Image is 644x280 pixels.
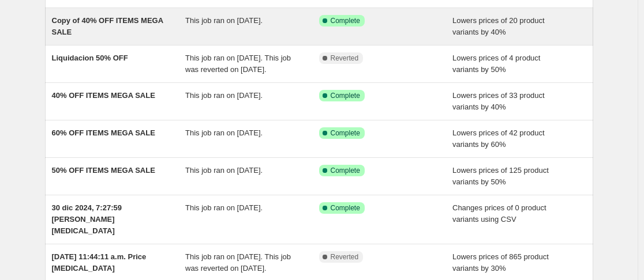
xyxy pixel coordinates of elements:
span: Lowers prices of 4 product variants by 50% [452,54,540,74]
span: This job ran on [DATE]. [185,128,263,137]
span: [DATE] 11:44:11 a.m. Price [MEDICAL_DATA] [52,252,147,273]
span: Reverted [331,252,359,262]
span: This job ran on [DATE]. [185,203,263,212]
span: Complete [331,91,360,100]
span: This job ran on [DATE]. This job was reverted on [DATE]. [185,252,291,273]
span: Complete [331,203,360,213]
span: This job ran on [DATE]. This job was reverted on [DATE]. [185,54,291,74]
span: Copy of 40% OFF ITEMS MEGA SALE [52,16,163,36]
span: Lowers prices of 42 product variants by 60% [452,128,545,149]
span: Reverted [331,54,359,63]
span: 60% OFF ITEMS MEGA SALE [52,128,155,137]
span: 50% OFF ITEMS MEGA SALE [52,166,155,175]
span: This job ran on [DATE]. [185,166,263,175]
span: This job ran on [DATE]. [185,16,263,25]
span: 30 dic 2024, 7:27:59 [PERSON_NAME] [MEDICAL_DATA] [52,203,122,235]
span: Lowers prices of 865 product variants by 30% [452,252,549,273]
span: Complete [331,16,360,25]
span: Liquidacion 50% OFF [52,54,128,62]
span: Changes prices of 0 product variants using CSV [452,203,546,224]
span: 40% OFF ITEMS MEGA SALE [52,91,155,100]
span: Lowers prices of 125 product variants by 50% [452,166,549,186]
span: Complete [331,128,360,138]
span: Complete [331,166,360,175]
span: This job ran on [DATE]. [185,91,263,100]
span: Lowers prices of 33 product variants by 40% [452,91,545,111]
span: Lowers prices of 20 product variants by 40% [452,16,545,36]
